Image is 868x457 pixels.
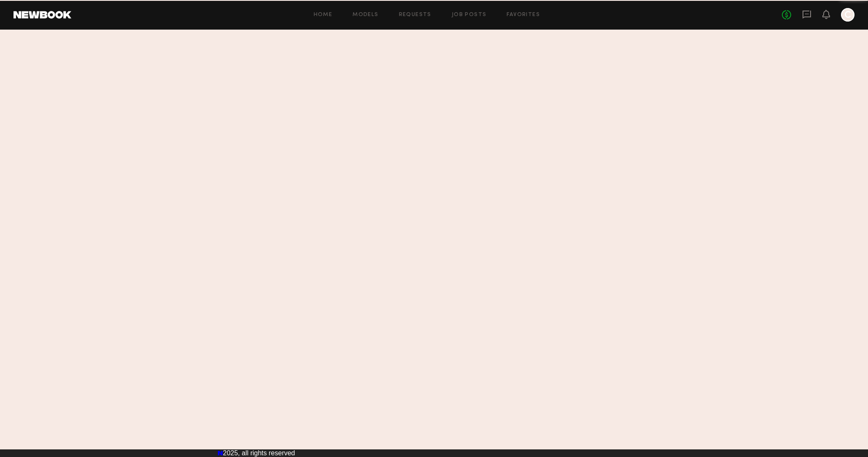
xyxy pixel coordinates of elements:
[841,8,854,22] a: C
[223,449,295,457] span: 2025, all rights reserved
[314,12,333,18] a: Home
[399,12,431,18] a: Requests
[507,12,540,18] a: Favorites
[353,12,378,18] a: Models
[452,12,487,18] a: Job Posts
